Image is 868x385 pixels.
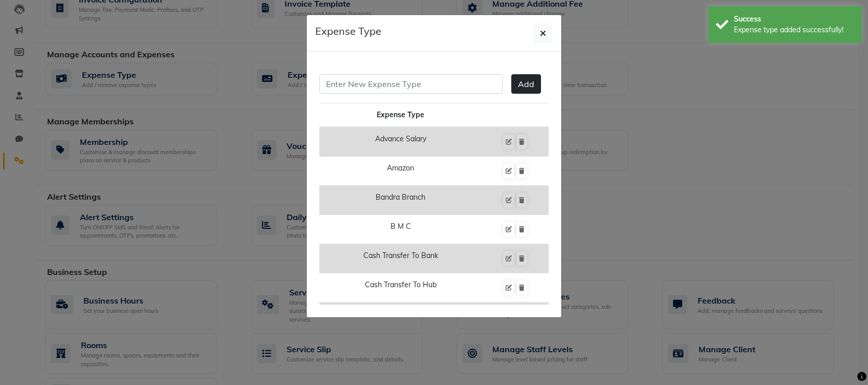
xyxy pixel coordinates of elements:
[319,273,482,303] td: Cash Transfer To Hub
[319,127,482,157] td: Advance Salary
[319,244,482,273] td: Cash Transfer To Bank
[319,103,482,127] th: Expense Type
[319,157,482,186] td: Amazon
[518,79,534,89] span: Add
[319,215,482,244] td: B M C
[734,25,854,35] div: Expense type added successfully!
[734,14,854,25] div: Success
[511,74,541,94] button: Add
[319,74,503,94] input: Enter New Expense Type
[315,24,381,39] h5: Expense Type
[319,186,482,215] td: Bandra Branch
[319,303,482,332] td: Chemist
